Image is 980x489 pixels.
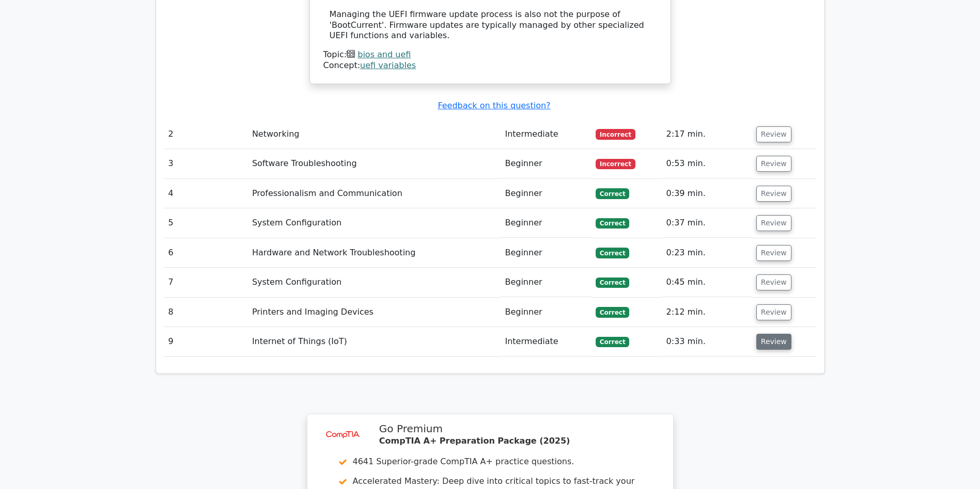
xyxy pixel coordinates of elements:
td: Beginner [501,268,592,297]
span: Correct [596,307,629,317]
td: Intermediate [501,327,592,356]
td: Beginner [501,179,592,208]
span: Incorrect [596,129,635,139]
td: Hardware and Network Troubleshooting [248,238,501,268]
td: 3 [164,149,248,178]
td: 0:33 min. [662,327,752,356]
span: Correct [596,248,629,258]
button: Review [756,245,791,261]
td: 0:37 min. [662,208,752,238]
td: Beginner [501,238,592,268]
td: Software Troubleshooting [248,149,501,178]
a: bios and uefi [357,50,411,59]
td: 8 [164,298,248,327]
a: Feedback on this question? [438,101,550,110]
td: 0:39 min. [662,179,752,208]
td: System Configuration [248,208,501,238]
td: Printers and Imaging Devices [248,298,501,327]
button: Review [756,126,791,142]
button: Review [756,334,791,350]
span: Correct [596,218,629,229]
td: Beginner [501,149,592,178]
span: Incorrect [596,159,635,169]
button: Review [756,274,791,290]
a: uefi variables [360,60,416,70]
td: System Configuration [248,268,501,297]
td: Professionalism and Communication [248,179,501,208]
div: Concept: [323,60,657,71]
td: Beginner [501,298,592,327]
span: Correct [596,188,629,199]
td: 4 [164,179,248,208]
td: Internet of Things (IoT) [248,327,501,356]
td: Beginner [501,208,592,238]
button: Review [756,215,791,231]
td: 7 [164,268,248,297]
td: 9 [164,327,248,356]
td: 0:45 min. [662,268,752,297]
span: Correct [596,337,629,347]
td: 6 [164,238,248,268]
td: 0:23 min. [662,238,752,268]
button: Review [756,304,791,320]
button: Review [756,156,791,172]
td: 2 [164,120,248,149]
td: 0:53 min. [662,149,752,178]
button: Review [756,186,791,202]
td: 5 [164,208,248,238]
span: Correct [596,278,629,288]
td: Networking [248,120,501,149]
td: 2:12 min. [662,298,752,327]
td: 2:17 min. [662,120,752,149]
td: Intermediate [501,120,592,149]
div: Topic: [323,50,657,60]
